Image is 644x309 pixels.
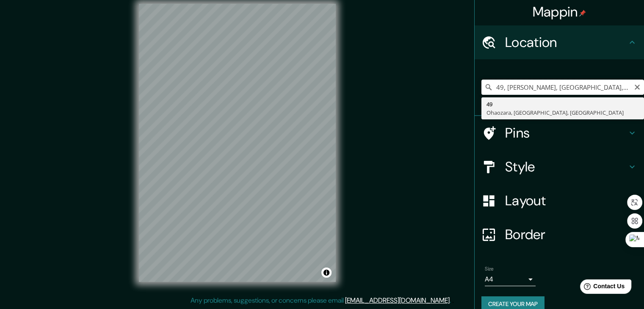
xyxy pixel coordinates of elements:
[634,83,641,91] button: Clear
[485,265,494,273] label: Size
[452,295,454,306] div: .
[505,158,627,175] h4: Style
[486,100,639,108] div: 49
[569,276,635,300] iframe: Help widget launcher
[481,80,644,95] input: Pick your city or area
[533,3,586,20] h4: Mappin
[345,296,450,305] a: [EMAIL_ADDRESS][DOMAIN_NAME]
[191,295,451,306] p: Any problems, suggestions, or concerns please email .
[451,295,452,306] div: .
[505,124,627,141] h4: Pins
[475,25,644,59] div: Location
[505,226,627,243] h4: Border
[139,4,336,282] canvas: Map
[475,116,644,150] div: Pins
[475,184,644,218] div: Layout
[505,34,627,51] h4: Location
[321,268,332,278] button: Toggle attribution
[475,218,644,251] div: Border
[505,192,627,209] h4: Layout
[485,273,536,286] div: A4
[475,150,644,184] div: Style
[486,108,639,117] div: Ohaozara, [GEOGRAPHIC_DATA], [GEOGRAPHIC_DATA]
[579,10,586,17] img: pin-icon.png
